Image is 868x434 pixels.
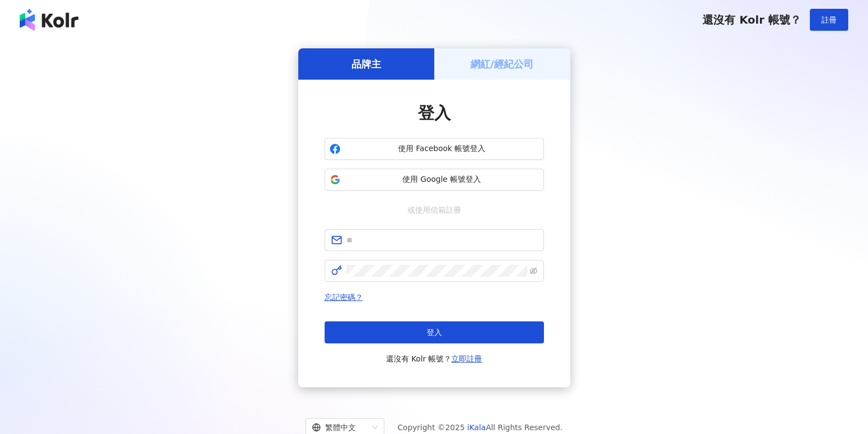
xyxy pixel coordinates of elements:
span: eye-invisible [530,267,537,275]
span: 登入 [418,103,451,123]
button: 使用 Facebook 帳號登入 [325,138,544,160]
button: 使用 Google 帳號登入 [325,169,544,191]
span: 註冊 [821,15,837,24]
span: 使用 Google 帳號登入 [345,174,539,185]
img: logo [20,9,78,31]
span: 還沒有 Kolr 帳號？ [702,13,801,26]
span: 使用 Facebook 帳號登入 [345,143,539,154]
button: 註冊 [810,9,848,31]
span: 或使用信箱註冊 [400,204,469,216]
span: Copyright © 2025 All Rights Reserved. [398,421,563,434]
a: 忘記密碼？ [325,293,363,302]
a: iKala [467,423,486,432]
a: 立即註冊 [451,354,482,363]
span: 登入 [427,328,442,337]
button: 登入 [325,321,544,343]
span: 還沒有 Kolr 帳號？ [386,352,483,365]
h5: 品牌主 [351,57,381,71]
h5: 網紅/經紀公司 [470,57,534,71]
